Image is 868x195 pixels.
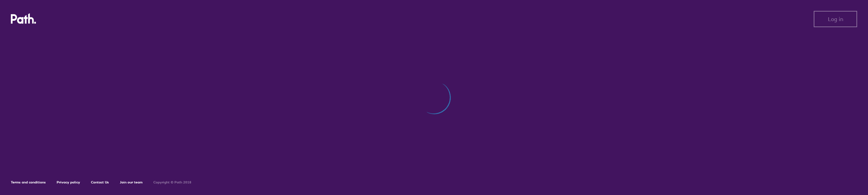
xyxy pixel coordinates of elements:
[153,180,191,184] h6: Copyright © Path 2018
[828,16,843,22] span: Log in
[11,180,46,184] a: Terms and conditions
[814,11,857,27] button: Log in
[91,180,109,184] a: Contact Us
[57,180,80,184] a: Privacy policy
[120,180,143,184] a: Join our team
